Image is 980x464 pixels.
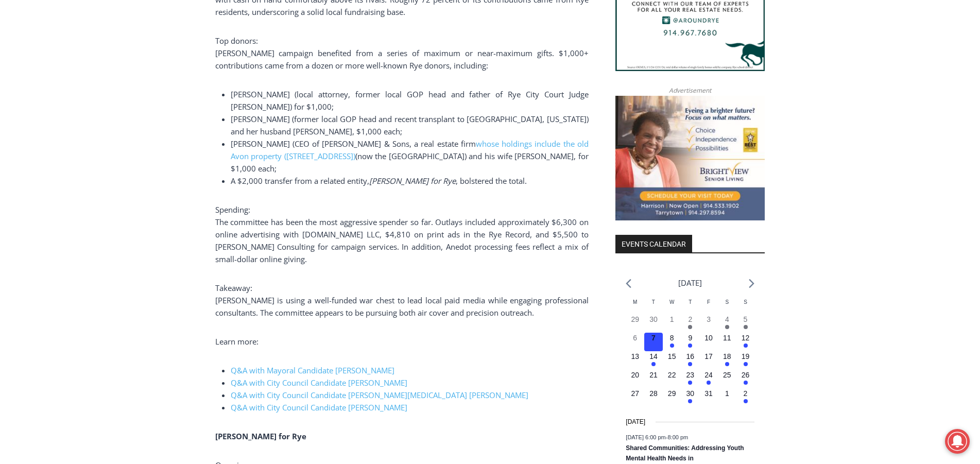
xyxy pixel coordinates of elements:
button: 8 Has events [663,333,681,351]
time: 29 [668,389,676,398]
time: 4 [725,315,729,323]
button: 29 [663,388,681,407]
time: 12 [742,334,750,342]
em: Has events [744,343,748,348]
time: - [626,434,688,440]
span: T [689,299,692,305]
em: Has events [688,325,692,329]
time: 13 [631,352,639,360]
div: / [115,87,117,97]
button: 18 Has events [718,351,736,370]
em: Has events [707,381,711,385]
span: [PERSON_NAME] (former local GOP head and recent transplant to [GEOGRAPHIC_DATA], [US_STATE]) and ... [231,114,589,136]
span: Learn more: [215,336,259,347]
time: 30 [649,315,658,323]
button: 23 Has events [681,370,700,388]
div: 6 [120,87,125,97]
span: Advertisement [659,85,721,95]
button: 28 [644,388,663,407]
h2: Events Calendar [615,235,692,252]
em: Has events [725,325,729,329]
div: Wednesday [663,298,681,314]
b: [PERSON_NAME] for Rye [215,431,306,441]
time: 27 [631,389,639,398]
a: Q&A with Mayoral Candidate [PERSON_NAME] [231,365,394,375]
button: 1 [718,388,736,407]
span: T [652,299,655,305]
span: [DATE] 6:00 pm [626,434,665,440]
a: Q&A with City Council Candidate [PERSON_NAME] [231,377,407,388]
button: 20 [626,370,644,388]
div: "We would have speakers with experience in local journalism speak to us about their experiences a... [260,1,487,100]
button: 3 [699,314,718,333]
button: 30 Has events [681,388,700,407]
button: 7 [644,333,663,351]
div: Tuesday [644,298,663,314]
button: 21 [644,370,663,388]
time: 2 [744,389,748,398]
time: 7 [651,334,656,342]
em: Has events [651,362,656,366]
span: 8:00 pm [667,434,688,440]
button: 24 Has events [699,370,718,388]
button: 31 [699,388,718,407]
time: 14 [649,352,658,360]
span: Intern @ [DOMAIN_NAME] [269,102,477,126]
button: 30 [644,314,663,333]
button: 2 Has events [681,314,700,333]
a: Brightview Senior Living [615,96,765,220]
em: Has events [688,399,692,403]
time: 29 [631,315,639,323]
time: 18 [723,352,731,360]
div: 2 [108,87,112,97]
time: [DATE] [626,417,645,427]
span: S [744,299,747,305]
span: [PERSON_NAME] campaign benefited from a series of maximum or near-maximum gifts. $1,000+ contribu... [215,48,589,71]
button: 15 [663,351,681,370]
a: Q&A with City Council Candidate [PERSON_NAME][MEDICAL_DATA] [PERSON_NAME] [231,390,528,400]
button: 12 Has events [736,333,755,351]
time: 26 [742,371,750,379]
span: [PERSON_NAME] (CEO of [PERSON_NAME] & Sons, a real estate firm [231,139,476,149]
button: 13 [626,351,644,370]
time: 8 [670,334,674,342]
time: 11 [723,334,731,342]
button: 10 [699,333,718,351]
button: 5 Has events [736,314,755,333]
button: 17 [699,351,718,370]
a: Q&A with City Council Candidate [PERSON_NAME] [231,402,407,413]
em: Has events [688,362,692,366]
time: 23 [686,371,695,379]
button: 11 [718,333,736,351]
span: [PERSON_NAME] (local attorney, former local GOP head and father of Rye City Court Judge [PERSON_N... [231,89,589,112]
time: 3 [707,315,711,323]
time: 5 [744,315,748,323]
div: Friday [699,298,718,314]
div: Thursday [681,298,700,314]
button: 25 [718,370,736,388]
span: S [725,299,729,305]
a: Previous month [626,279,631,288]
h4: [PERSON_NAME] Read Sanctuary Fall Fest: [DATE] [8,104,132,127]
time: 24 [704,371,713,379]
time: 25 [723,371,731,379]
em: Has events [725,362,729,366]
time: 21 [649,371,658,379]
time: 6 [633,334,637,342]
span: Spending: [215,204,250,215]
button: 19 Has events [736,351,755,370]
em: Has events [744,362,748,366]
time: 22 [668,371,676,379]
button: 1 [663,314,681,333]
button: 2 Has events [736,388,755,407]
span: The committee has been the most aggressive spender so far. Outlays included approximately $6,300 ... [215,217,589,264]
span: Takeaway: [215,283,252,293]
span: [PERSON_NAME] is using a well-funded war chest to lead local paid media while engaging profession... [215,295,589,318]
li: [DATE] [678,276,702,290]
time: 1 [725,389,729,398]
div: Sunday [736,298,755,314]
